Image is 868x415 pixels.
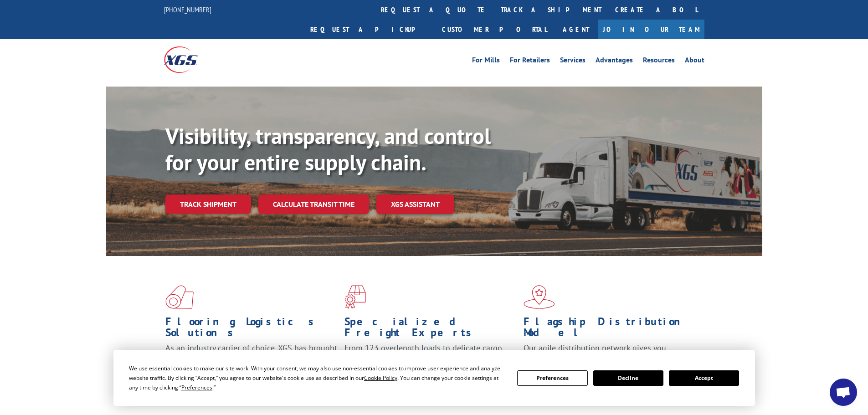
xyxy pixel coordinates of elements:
[593,370,663,386] button: Decline
[165,316,338,343] h1: Flooring Logistics Solutions
[164,5,211,14] a: [PHONE_NUMBER]
[344,285,366,309] img: xgs-icon-focused-on-flooring-red
[165,122,491,176] b: Visibility, transparency, and control for your entire supply chain.
[113,350,755,406] div: Cookie Consent Prompt
[165,343,337,375] span: As an industry carrier of choice, XGS has brought innovation and dedication to flooring logistics...
[165,195,251,214] a: Track shipment
[344,343,517,383] p: From 123 overlength loads to delicate cargo, our experienced staff knows the best way to move you...
[181,384,212,391] span: Preferences
[669,370,739,386] button: Accept
[344,316,517,343] h1: Specialized Freight Experts
[472,56,500,67] a: For Mills
[560,56,586,67] a: Services
[598,20,704,39] a: Join Our Team
[129,364,506,392] div: We use essential cookies to make our site work. With your consent, we may also use non-essential ...
[165,285,194,309] img: xgs-icon-total-supply-chain-intelligence-red
[596,56,633,67] a: Advantages
[435,20,554,39] a: Customer Portal
[524,316,696,343] h1: Flagship Distribution Model
[376,195,454,214] a: XGS ASSISTANT
[510,56,550,67] a: For Retailers
[554,20,598,39] a: Agent
[830,379,857,406] div: Open chat
[643,56,675,67] a: Resources
[258,195,369,214] a: Calculate transit time
[364,374,397,382] span: Cookie Policy
[685,56,704,67] a: About
[524,343,691,364] span: Our agile distribution network gives you nationwide inventory management on demand.
[524,285,555,309] img: xgs-icon-flagship-distribution-model-red
[303,20,435,39] a: Request a pickup
[517,370,587,386] button: Preferences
